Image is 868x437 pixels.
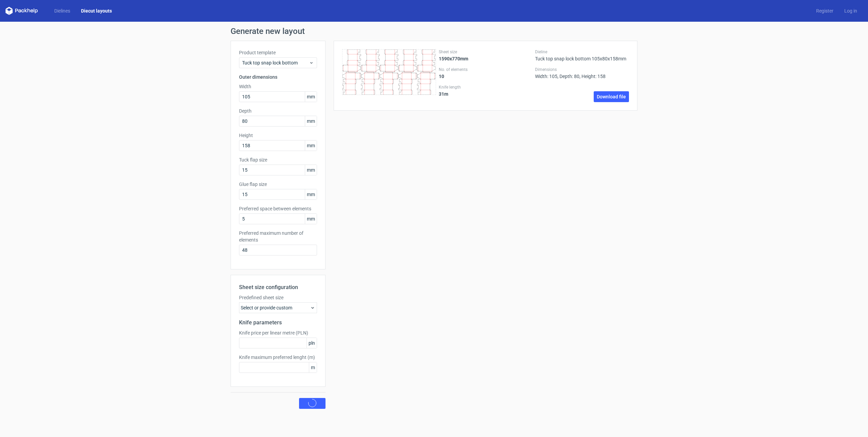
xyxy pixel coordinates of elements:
[535,67,629,79] div: Width: 105, Depth: 80, Height: 158
[439,67,533,72] label: No. of elements
[239,354,317,361] label: Knife maximum preferred lenght (m)
[239,132,317,139] label: Height
[839,7,863,14] a: Log in
[309,362,317,373] span: m
[239,294,317,301] label: Predefined sheet size
[239,108,317,114] label: Depth
[305,92,317,102] span: mm
[535,49,629,55] label: Dieline
[305,140,317,151] span: mm
[439,56,468,61] strong: 1590x770mm
[239,283,317,291] h2: Sheet size configuration
[239,181,317,188] label: Glue flap size
[242,59,309,66] span: Tuck top snap lock bottom
[239,329,317,336] label: Knife price per linear metre (PLN)
[76,7,117,14] a: Diecut layouts
[239,302,317,313] div: Select or provide custom
[307,338,317,348] span: pln
[439,84,533,90] label: Knife length
[439,49,533,55] label: Sheet size
[239,156,317,163] label: Tuck flap size
[231,27,637,35] h1: Generate new layout
[239,83,317,90] label: Width
[811,7,839,14] a: Register
[439,74,444,79] strong: 10
[49,7,76,14] a: Dielines
[239,74,317,80] h3: Outer dimensions
[239,49,317,56] label: Product template
[239,319,317,327] h2: Knife parameters
[594,91,629,102] a: Download file
[439,91,448,97] strong: 31 m
[305,116,317,126] span: mm
[305,165,317,175] span: mm
[305,189,317,199] span: mm
[239,205,317,212] label: Preferred space between elements
[239,230,317,243] label: Preferred maximum number of elements
[535,49,629,61] div: Tuck top snap lock bottom 105x80x158mm
[305,214,317,224] span: mm
[535,67,629,72] label: Dimensions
